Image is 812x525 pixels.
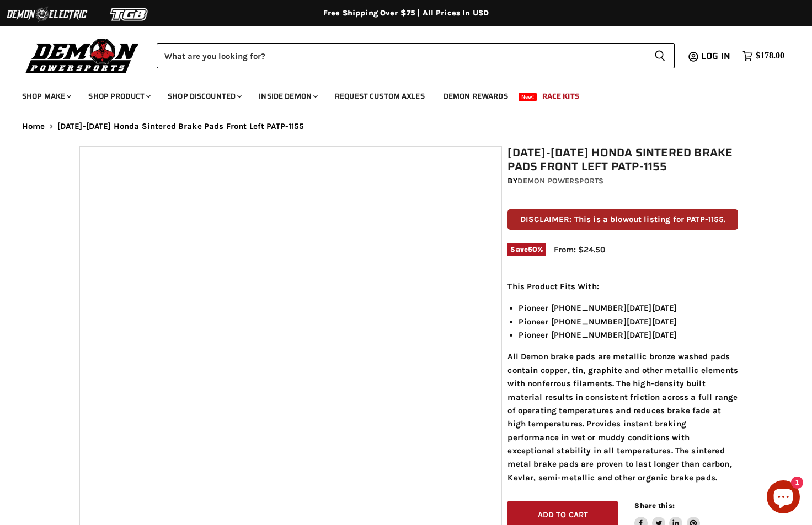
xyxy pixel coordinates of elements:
[701,49,730,63] span: Log in
[22,36,143,75] img: Demon Powersports
[756,51,784,61] span: $178.00
[528,245,537,253] span: 50
[435,85,516,107] a: Demon Rewards
[519,93,537,101] span: New!
[519,328,738,342] li: Pioneer [PHONE_NUMBER][DATE][DATE]
[507,243,546,256] span: Save %
[14,85,78,107] a: Shop Make
[696,51,737,61] a: Log in
[519,301,738,315] li: Pioneer [PHONE_NUMBER][DATE][DATE]
[250,85,324,107] a: Inside Demon
[6,4,88,25] img: Demon Electric Logo 2
[157,43,645,68] input: Search
[763,480,803,516] inbox-online-store-chat: Shopify online store chat
[507,209,738,230] p: DISCLAIMER: This is a blowout listing for PATP-1155.
[634,501,674,510] span: Share this:
[737,48,790,64] a: $178.00
[88,4,171,25] img: TGB Logo 2
[80,85,157,107] a: Shop Product
[159,85,248,107] a: Shop Discounted
[519,315,738,328] li: Pioneer [PHONE_NUMBER][DATE][DATE]
[14,80,782,107] ul: Main menu
[507,146,738,174] h1: [DATE]-[DATE] Honda Sintered Brake Pads Front Left PATP-1155
[507,280,738,484] div: All Demon brake pads are metallic bronze washed pads contain copper, tin, graphite and other meta...
[507,280,738,293] p: This Product Fits With:
[554,245,605,255] span: From: $24.50
[327,85,433,107] a: Request Custom Axles
[534,85,587,107] a: Race Kits
[507,175,738,187] div: by
[645,43,675,68] button: Search
[517,176,603,186] a: Demon Powersports
[57,122,304,131] span: [DATE]-[DATE] Honda Sintered Brake Pads Front Left PATP-1155
[157,43,675,68] form: Product
[538,510,589,519] span: Add to cart
[22,122,45,131] a: Home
